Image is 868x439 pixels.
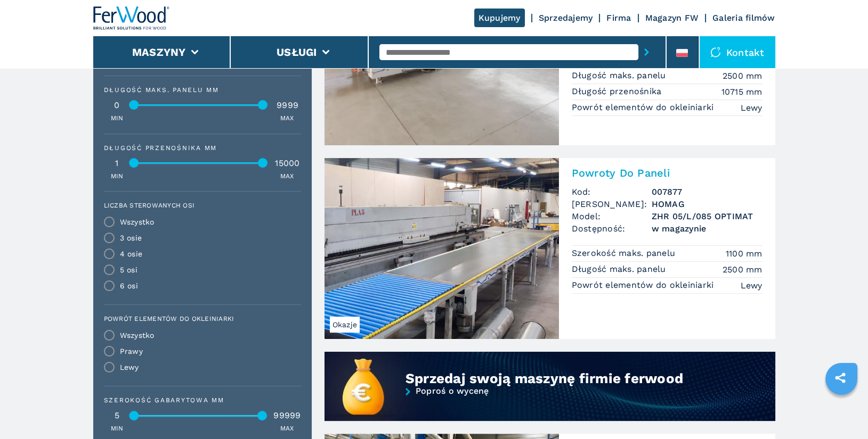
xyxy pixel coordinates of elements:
[273,411,301,420] div: 99999
[330,317,360,333] span: Okazje
[104,397,301,403] div: Szerokość gabarytowa mm
[723,263,762,276] em: 2500 mm
[606,13,631,23] a: Firma
[823,391,860,431] iframe: Chat
[572,86,664,97] p: Długość przenośnika
[539,13,593,23] a: Sprzedajemy
[104,159,131,168] div: 1
[280,172,294,181] p: MAX
[120,282,138,289] div: 6 osi
[710,47,721,57] img: Kontakt
[723,70,762,82] em: 2500 mm
[741,279,762,292] em: Lewy
[572,247,678,259] p: Szerokość maks. panelu
[274,159,301,168] div: 15000
[132,46,186,59] button: Maszyny
[721,86,762,98] em: 10715 mm
[645,13,699,23] a: Magazyn FW
[120,332,155,339] div: Wszystko
[274,101,301,110] div: 9999
[120,218,155,226] div: Wszystko
[474,9,525,27] a: Kupujemy
[572,222,652,235] span: Dostępność:
[572,70,669,81] p: Długość maks. panelu
[104,202,295,209] label: Liczba sterowanych osi
[652,198,762,210] h3: HOMAG
[111,424,124,433] p: MIN
[280,114,294,123] p: MAX
[652,222,762,235] span: w magazynie
[325,158,775,339] a: Powroty Do Paneli HOMAG ZHR 05/L/085 OPTIMATOkazjePowroty Do PaneliKod:007877[PERSON_NAME]:HOMAGM...
[104,316,295,322] label: Powrót elementów do okleiniarki
[104,411,131,420] div: 5
[712,13,775,23] a: Galeria filmów
[120,250,143,258] div: 4 osie
[652,210,762,222] h3: ZHR 05/L/085 OPTIMAT
[120,363,139,371] div: Lewy
[120,234,142,242] div: 3 osie
[700,36,775,68] div: Kontakt
[572,102,717,113] p: Powrót elementów do okleiniarki
[104,145,301,151] div: Długość przenośnika mm
[572,263,669,275] p: Długość maks. panelu
[280,424,294,433] p: MAX
[405,370,701,387] div: Sprzedaj swoją maszynę firmie ferwood
[572,186,652,198] span: Kod:
[741,102,762,114] em: Lewy
[638,40,655,64] button: submit-button
[572,198,652,210] span: [PERSON_NAME]:
[104,101,131,110] div: 0
[572,167,762,179] h2: Powroty Do Paneli
[325,387,775,423] a: Poproś o wycenę
[277,46,317,59] button: Usługi
[111,172,124,181] p: MIN
[572,210,652,222] span: Model:
[111,114,124,123] p: MIN
[572,279,717,291] p: Powrót elementów do okleiniarki
[827,365,854,391] a: sharethis
[120,347,143,355] div: Prawy
[104,87,301,93] div: Długość maks. panelu mm
[93,6,170,30] img: Ferwood
[325,158,559,339] img: Powroty Do Paneli HOMAG ZHR 05/L/085 OPTIMAT
[726,247,762,260] em: 1100 mm
[652,186,762,198] h3: 007877
[120,266,137,274] div: 5 osi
